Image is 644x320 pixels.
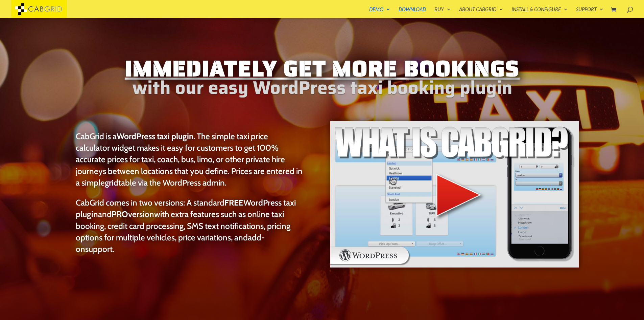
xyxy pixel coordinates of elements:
[459,7,503,18] a: About CabGrid
[76,232,265,254] a: add-on
[65,84,580,95] h2: with our easy WordPress taxi booking plugin
[76,130,303,197] p: CabGrid is a . The simple taxi price calculator widget makes it easy for customers to get 100% ac...
[11,5,67,12] a: CabGrid Taxi Plugin
[330,121,579,268] img: WordPress taxi booking plugin Intro Video
[76,197,303,255] p: CabGrid comes in two versions: A standard and with extra features such as online taxi booking, cr...
[434,7,451,18] a: Buy
[399,7,426,18] a: Download
[369,7,390,18] a: Demo
[117,131,193,141] strong: WordPress taxi plugin
[112,209,128,219] strong: PRO
[511,7,568,18] a: Install & Configure
[76,197,296,219] a: FREEWordPress taxi plugin
[576,7,603,18] a: Support
[105,177,118,188] strong: grid
[224,197,243,208] strong: FREE
[65,57,580,84] h1: Immediately Get More Bookings
[330,263,579,270] a: WordPress taxi booking plugin Intro Video
[112,209,154,219] a: PROversion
